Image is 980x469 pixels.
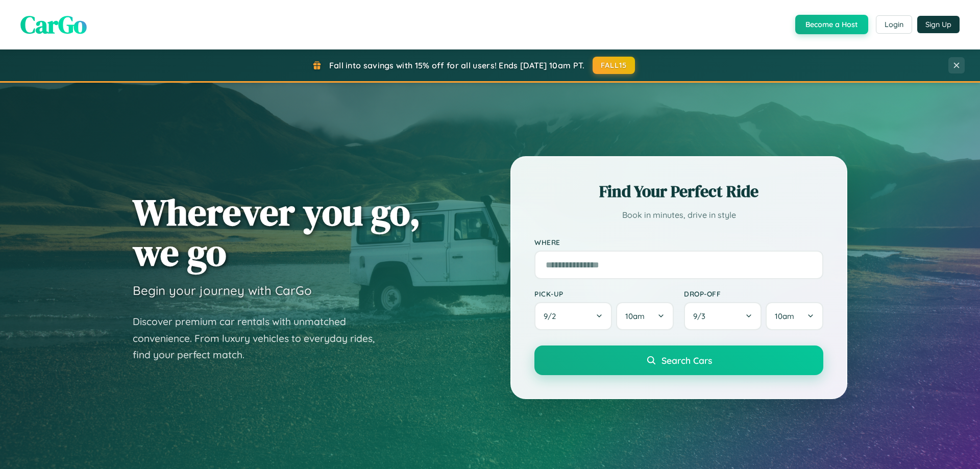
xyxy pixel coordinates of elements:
[133,283,312,298] h3: Begin your journey with CarGo
[534,289,674,298] label: Pick-up
[766,302,823,330] button: 10am
[693,311,710,321] span: 9 / 3
[625,311,645,321] span: 10am
[20,8,87,41] span: CarGo
[593,57,635,74] button: FALL15
[876,15,912,34] button: Login
[544,311,561,321] span: 9 / 2
[684,302,762,330] button: 9/3
[534,345,823,375] button: Search Cars
[534,180,823,203] h2: Find Your Perfect Ride
[133,192,421,273] h1: Wherever you go, we go
[329,60,585,70] span: Fall into savings with 15% off for all users! Ends [DATE] 10am PT.
[133,313,388,363] p: Discover premium car rentals with unmatched convenience. From luxury vehicles to everyday rides, ...
[684,289,823,298] label: Drop-off
[534,238,823,246] label: Where
[917,16,960,33] button: Sign Up
[775,311,794,321] span: 10am
[616,302,674,330] button: 10am
[661,355,712,366] span: Search Cars
[534,208,823,223] p: Book in minutes, drive in style
[534,302,612,330] button: 9/2
[795,15,868,34] button: Become a Host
